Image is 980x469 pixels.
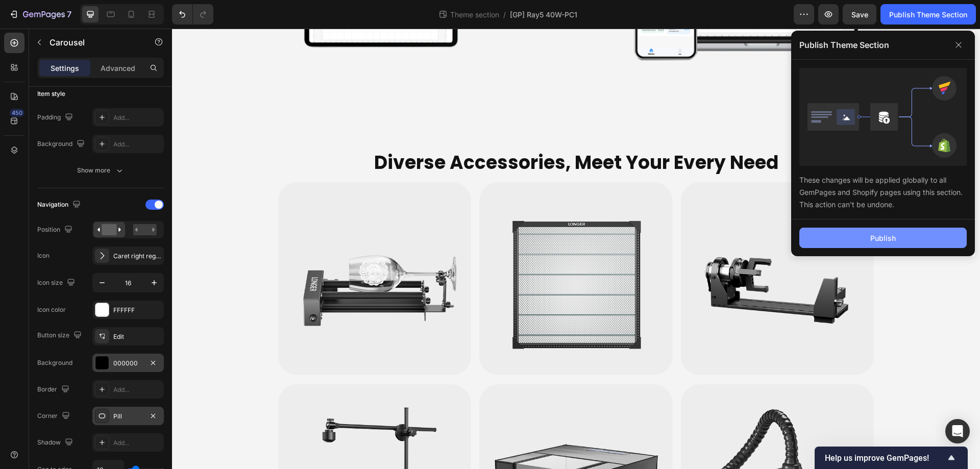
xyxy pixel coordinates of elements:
div: Button size [37,329,84,342]
div: Undo/Redo [172,4,213,24]
div: Caret right regular [113,252,161,261]
p: Advanced [101,63,135,73]
div: Publish Theme Section [889,9,967,20]
div: Background [37,358,72,367]
span: Save [851,10,868,19]
div: Icon size [37,276,77,290]
div: 000000 [113,359,143,368]
button: 7 [4,4,76,24]
p: Publish Theme Section [799,39,889,51]
div: Show more [77,165,125,176]
div: Add... [113,140,161,149]
span: Theme section [448,9,501,20]
img: gempages_490436405370029203-b250c20a-1656-4eba-af17-2782e1089f9f.png [509,154,702,347]
div: Navigation [37,198,83,212]
div: Edit [113,332,161,341]
button: Publish Theme Section [880,4,976,24]
img: gempages_490436405370029203-dfd3ba7b-1197-4ccc-9ebc-40bfa2c29c8b.png [307,154,501,347]
div: Item style [37,89,65,98]
div: Padding [37,111,75,125]
div: FFFFFF [113,306,161,315]
button: Save [843,4,876,24]
div: Shadow [37,436,75,450]
div: 450 [10,109,24,117]
div: Corner [37,409,72,423]
div: Publish [870,233,896,243]
span: Help us improve GemPages! [825,453,945,463]
div: These changes will be applied globally to all GemPages and Shopify pages using this section. This... [799,166,967,211]
div: Background [37,137,87,151]
div: Add... [113,385,161,394]
p: 7 [67,8,71,20]
div: Add... [113,438,161,448]
div: Open Intercom Messenger [945,419,970,443]
div: Pill [113,412,143,421]
div: Add... [113,113,161,122]
button: Publish [799,228,967,248]
div: Border [37,383,71,397]
button: Show more [37,161,164,180]
span: / [503,9,506,20]
span: [GP] Ray5 40W-PC1 [510,9,577,20]
p: Carousel [50,36,136,48]
div: Position [37,223,75,237]
div: Icon [37,251,50,260]
iframe: To enrich screen reader interactions, please activate Accessibility in Grammarly extension settings [172,29,980,469]
div: Icon color [37,305,66,314]
button: Show survey - Help us improve GemPages! [825,452,958,464]
p: Settings [51,63,79,73]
